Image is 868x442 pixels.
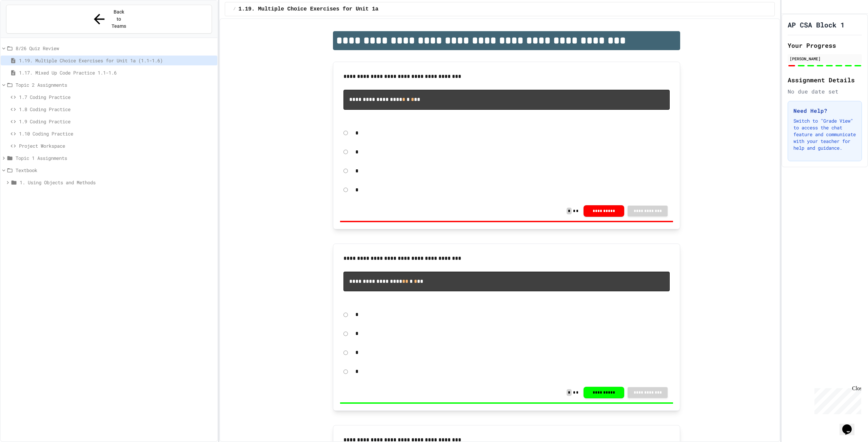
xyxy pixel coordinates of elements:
h2: Your Progress [788,41,862,50]
h2: Assignment Details [788,75,862,85]
span: 1.19. Multiple Choice Exercises for Unit 1a (1.1-1.6) [19,57,215,64]
span: / [233,6,236,12]
h1: AP CSA Block 1 [788,20,845,29]
div: No due date set [788,87,862,96]
span: 1. Using Objects and Methods [20,179,215,186]
span: 8/26 Quiz Review [16,45,215,52]
h3: Need Help? [793,107,856,115]
span: 1.7 Coding Practice [19,93,215,101]
span: Textbook [16,167,215,174]
div: [PERSON_NAME] [790,56,860,62]
span: Back to Teams [111,8,127,30]
span: 1.19. Multiple Choice Exercises for Unit 1a (1.1-1.6) [238,5,411,13]
span: 1.10 Coding Practice [19,130,215,137]
iframe: chat widget [812,385,861,414]
button: Back to Teams [6,5,212,34]
iframe: chat widget [840,415,861,435]
div: Chat with us now!Close [3,3,47,43]
span: Topic 2 Assignments [16,81,215,88]
span: Topic 1 Assignments [16,154,215,162]
span: 1.8 Coding Practice [19,106,215,113]
span: 1.9 Coding Practice [19,118,215,125]
p: Switch to "Grade View" to access the chat feature and communicate with your teacher for help and ... [793,118,856,151]
span: Project Workspace [19,142,215,149]
span: 1.17. Mixed Up Code Practice 1.1-1.6 [19,69,215,76]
